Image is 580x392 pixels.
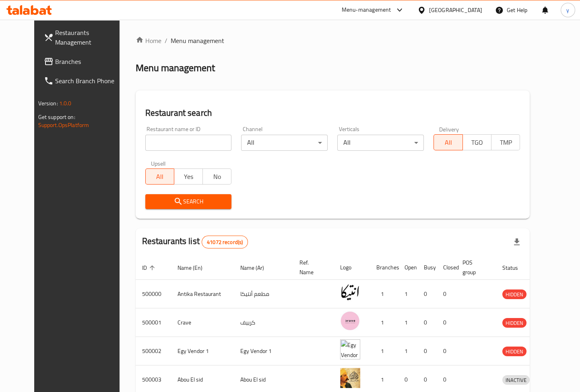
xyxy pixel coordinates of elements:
[398,337,417,365] td: 1
[145,107,520,119] h2: Restaurant search
[136,337,171,365] td: 500002
[241,135,328,151] div: All
[502,289,526,299] div: HIDDEN
[370,280,398,308] td: 1
[240,263,275,273] span: Name (Ar)
[429,6,482,14] div: [GEOGRAPHIC_DATA]
[398,280,417,308] td: 1
[149,171,171,183] span: All
[507,232,526,252] div: Export file
[437,137,459,148] span: All
[437,255,456,280] th: Closed
[152,197,225,207] span: Search
[206,171,228,183] span: No
[337,135,424,151] div: All
[55,76,125,86] span: Search Branch Phone
[466,137,488,148] span: TGO
[502,290,526,299] span: HIDDEN
[145,168,174,185] button: All
[136,36,530,45] nav: breadcrumb
[171,308,234,337] td: Crave
[142,235,248,248] h2: Restaurants list
[491,134,520,150] button: TMP
[142,263,157,273] span: ID
[439,126,459,132] label: Delivery
[234,280,293,308] td: مطعم أنتيكا
[165,36,167,45] li: /
[417,337,437,365] td: 0
[502,318,526,328] span: HIDDEN
[340,311,360,331] img: Crave
[37,71,131,90] a: Search Branch Phone
[417,255,437,280] th: Busy
[340,282,360,302] img: Antika Restaurant
[495,137,517,148] span: TMP
[174,168,203,185] button: Yes
[145,194,232,209] button: Search
[38,98,58,109] span: Version:
[502,347,526,356] div: HIDDEN
[202,238,248,246] span: 41072 record(s)
[136,308,171,337] td: 500001
[55,57,125,66] span: Branches
[437,308,456,337] td: 0
[462,134,491,150] button: TGO
[299,258,324,277] span: Ref. Name
[145,135,232,151] input: Search for restaurant name or ID..
[437,280,456,308] td: 0
[178,171,200,183] span: Yes
[202,236,248,248] div: Total records count
[417,280,437,308] td: 0
[340,339,360,359] img: Egy Vendor 1
[59,98,72,109] span: 1.0.0
[340,368,360,388] img: Abou El sid
[178,263,213,273] span: Name (En)
[342,5,391,15] div: Menu-management
[38,120,89,130] a: Support.OpsPlatform
[398,255,417,280] th: Open
[502,318,526,328] div: HIDDEN
[398,308,417,337] td: 1
[136,36,161,45] a: Home
[202,168,231,185] button: No
[433,134,462,150] button: All
[502,376,530,385] span: INACTIVE
[334,255,370,280] th: Logo
[171,337,234,365] td: Egy Vendor 1
[437,337,456,365] td: 0
[171,36,224,45] span: Menu management
[38,112,75,122] span: Get support on:
[502,263,528,273] span: Status
[370,337,398,365] td: 1
[370,308,398,337] td: 1
[234,337,293,365] td: Egy Vendor 1
[370,255,398,280] th: Branches
[136,62,215,74] h2: Menu management
[151,160,166,166] label: Upsell
[566,6,569,14] span: y
[502,375,530,385] div: INACTIVE
[417,308,437,337] td: 0
[37,52,131,71] a: Branches
[136,280,171,308] td: 500000
[171,280,234,308] td: Antika Restaurant
[234,308,293,337] td: كرييف
[55,28,125,47] span: Restaurants Management
[462,258,486,277] span: POS group
[502,347,526,356] span: HIDDEN
[37,23,131,52] a: Restaurants Management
